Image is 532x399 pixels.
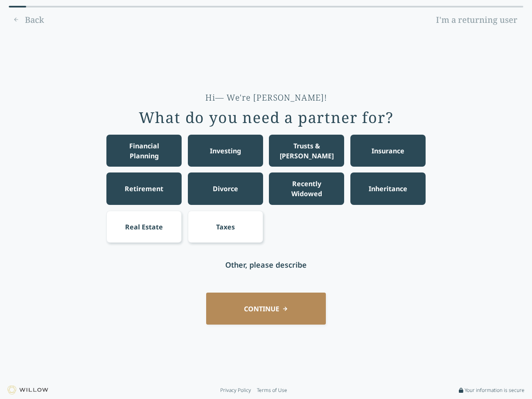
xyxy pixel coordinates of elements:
[277,141,337,161] div: Trusts & [PERSON_NAME]
[369,184,407,194] div: Inheritance
[210,146,241,156] div: Investing
[9,6,26,7] div: 0% complete
[257,387,287,394] a: Terms of Use
[7,386,48,394] img: Willow logo
[372,146,404,156] div: Insurance
[114,141,174,161] div: Financial Planning
[213,184,238,194] div: Divorce
[277,179,337,199] div: Recently Widowed
[205,92,327,103] div: Hi— We're [PERSON_NAME]!
[125,222,163,232] div: Real Estate
[430,13,523,27] a: I'm a returning user
[125,184,163,194] div: Retirement
[220,387,251,394] a: Privacy Policy
[465,387,525,394] span: Your information is secure
[139,109,394,126] div: What do you need a partner for?
[225,259,307,271] div: Other, please describe
[206,293,326,325] button: CONTINUE
[216,222,235,232] div: Taxes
